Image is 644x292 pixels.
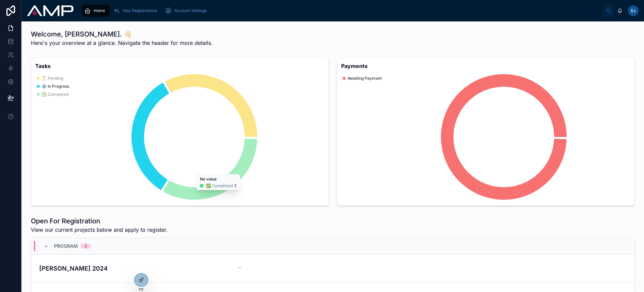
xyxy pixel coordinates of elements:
[347,76,382,81] span: Awaiting Payment
[122,8,157,13] span: Your Registrations
[341,62,630,70] strong: Payments
[35,62,324,70] strong: Tasks
[42,76,63,81] span: ⏳ Pending
[82,5,110,17] a: Home
[54,243,78,249] span: Program
[631,8,636,13] span: EJ
[94,8,105,13] span: Home
[163,5,211,17] a: Account Settings
[31,226,168,234] span: View our current projects below and apply to register.
[31,29,213,39] h1: Welcome, [PERSON_NAME]. 👋🏻
[31,39,213,47] span: Here's your overview at a glance. Navigate the header for more details.
[39,264,229,273] h4: [PERSON_NAME] 2024
[35,73,324,201] div: chart
[79,3,602,18] div: scrollable content
[31,216,168,226] h1: Open For Registration
[111,5,162,17] a: Your Registrations
[85,243,87,249] div: 2
[174,8,207,13] span: Account Settings
[27,5,73,16] img: App logo
[31,254,634,282] a: [PERSON_NAME] 2024--
[341,73,630,201] div: chart
[237,264,241,271] span: --
[42,84,69,89] span: ⚙️ In Progress
[42,92,68,97] span: ✅ Completed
